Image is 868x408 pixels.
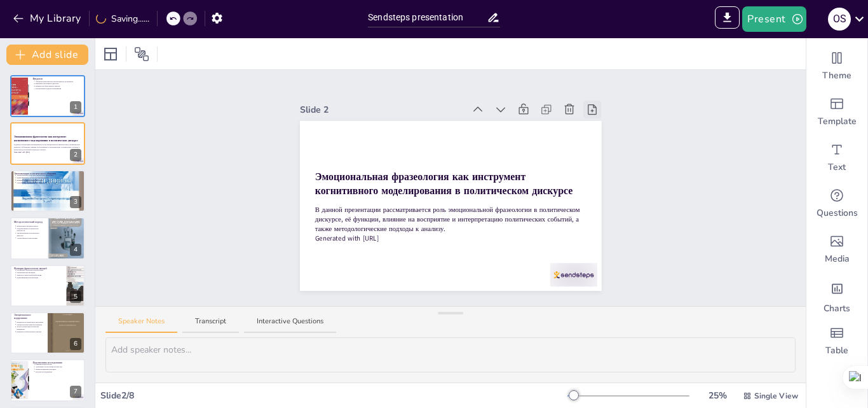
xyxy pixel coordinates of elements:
[17,274,62,276] p: Жанрово-стилистическая функция
[825,253,850,265] span: Media
[10,8,86,29] button: My Library
[828,6,851,32] button: O S
[742,6,806,32] button: Present
[315,234,586,243] p: Generated with [URL]
[17,237,44,239] p: Анализ фразеологии эмоций
[17,176,81,179] p: Идентификация с политическими взглядами
[806,89,867,135] div: Add ready made slides
[715,6,740,32] span: Export to PowerPoint
[36,87,81,90] p: Коллективные модели переживания
[14,150,81,153] p: Generated with [URL]
[315,170,572,198] strong: Эмоциональная фразеология как инструмент когнитивного моделирования в политическом дискурсе
[70,101,81,113] div: 1
[828,8,851,31] div: O S
[14,220,44,224] p: Методологический подход
[806,272,867,318] div: Add charts and graphs
[822,69,851,82] span: Theme
[14,135,78,142] strong: Эмоциональная фразеология как инструмент когнитивного моделирования в политическом дискурсе
[17,225,44,227] p: Взаимосвязь эмоций и власти
[70,291,81,303] div: 5
[105,316,177,334] button: Speaker Notes
[824,302,850,315] span: Charts
[817,207,858,220] span: Questions
[96,12,149,25] div: Saving......
[17,181,81,184] p: Маркеры идеологических фреймов
[368,8,487,27] input: Insert title
[14,172,81,176] p: Эмотивизация политического общения
[70,244,81,256] div: 4
[825,344,848,357] span: Table
[70,386,81,398] div: 7
[10,265,85,307] div: 5
[70,196,81,208] div: 3
[828,161,846,174] span: Text
[100,44,121,64] div: Layout
[17,179,81,181] p: Влияние на восприятие информации
[70,149,81,161] div: 2
[36,80,81,83] p: Эмоциональная фразеология формирует восприятие
[10,217,85,259] div: 4
[17,330,44,333] p: Влияние на общественное мнение
[134,46,149,62] span: Position
[806,318,867,364] div: Add a table
[244,316,336,334] button: Interactive Questions
[32,77,81,81] p: Введение
[806,181,867,227] div: Get real-time input from your audience
[806,43,867,89] div: Change the overall theme
[10,75,85,117] div: 1
[17,269,62,271] p: Когнитивно-моделирующая функция
[806,135,867,181] div: Add text boxes
[36,83,81,85] p: Бинарные оппозиции в дискурсе
[17,174,81,176] p: Эмоциональные контуры политических нарративов
[36,369,81,371] p: Манипулятивный потенциал
[6,45,88,65] button: Add slide
[10,170,85,212] div: 3
[100,389,567,402] div: Slide 2 / 8
[36,85,81,88] p: Влияние на общественное мнение
[36,363,81,366] p: Сравнительный анализ
[14,266,63,270] p: Функции фразеологии эмоций
[182,316,239,334] button: Transcript
[10,312,85,354] div: 6
[14,313,44,320] p: Эмоциональное кодирование
[17,276,62,279] p: Идентификационная функция
[17,321,44,323] p: Внедрение политических дихотомий
[36,366,81,369] p: Адаптация к культурным контекстам
[17,326,44,330] p: Долгосрочные идеологические парадигмы
[10,359,85,401] div: 7
[754,390,798,402] span: Single View
[300,103,465,116] div: Slide 2
[10,122,85,164] div: 2
[17,323,44,326] p: Эмоциональные рамки восприятия
[17,271,62,274] p: Прагматическая функция
[806,227,867,272] div: Add images, graphics, shapes or video
[702,389,733,402] div: 25 %
[818,115,857,128] span: Template
[70,338,81,350] div: 6
[36,370,81,373] p: Будущее исследований
[14,143,81,150] p: В данной презентации рассматривается роль эмоциональной фразеологии в политическом дискурсе, её ф...
[315,206,586,234] p: В данной презентации рассматривается роль эмоциональной фразеологии в политическом дискурсе, её ф...
[32,361,81,365] p: Перспективы исследования
[17,232,44,237] p: Эмоциональные конструкции в дискурсе
[17,227,44,232] p: Моделирование политической реальности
